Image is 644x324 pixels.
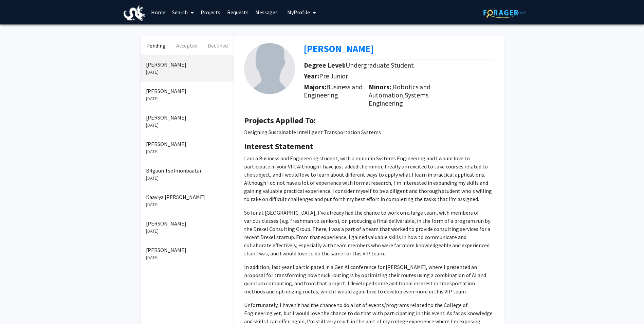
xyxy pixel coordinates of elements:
p: [DATE] [146,95,228,102]
p: [PERSON_NAME] [146,219,228,228]
p: So far at [GEOGRAPHIC_DATA], I've already had the chance to work on a large team, with members of... [244,209,494,257]
a: Opens in a new tab [304,42,373,55]
a: Search [169,0,197,24]
p: [PERSON_NAME] [146,140,228,148]
p: Designing Sustainable Intelligent Transportation Systems [244,128,494,136]
p: [DATE] [146,175,228,182]
button: Declined [202,36,233,55]
span: Business and Engineering [304,83,363,99]
b: Degree Level: [304,61,346,69]
p: [PERSON_NAME] [146,87,228,95]
span: , [391,83,393,91]
p: I am a Business and Engineering student, with a minor in Systems Engineering and I would love to ... [244,154,494,203]
b: [PERSON_NAME] [304,42,373,55]
img: Drexel University Logo [124,5,145,21]
b: Interest Statement [244,141,313,151]
p: Kaaviya [PERSON_NAME] [146,193,228,201]
button: Accepted [171,36,202,55]
img: ForagerOne Logo [483,7,526,18]
p: [DATE] [146,148,228,155]
p: [DATE] [146,228,228,235]
span: Robotics and Automation, [369,83,430,99]
a: Requests [224,0,252,24]
p: Bilguun Tsolmonbaatar [146,166,228,175]
p: [DATE] [146,122,228,129]
span: Undergraduate Student [346,61,414,69]
b: Majors: [304,83,326,91]
p: [DATE] [146,254,228,261]
p: [PERSON_NAME] [146,60,228,69]
p: [PERSON_NAME] [146,246,228,254]
p: In addition, last year I participated in a Gen AI conference for [PERSON_NAME], where I presented... [244,263,494,295]
b: Minors: [369,83,391,91]
span: Pre Junior [319,72,348,80]
b: Projects Applied To: [244,115,316,126]
a: Home [148,0,169,24]
p: [PERSON_NAME] [146,113,228,122]
a: Messages [252,0,281,24]
button: Pending [141,36,171,55]
p: [DATE] [146,69,228,76]
span: Systems Engineering [369,91,428,107]
b: Year: [304,72,319,80]
span: My Profile [287,9,310,16]
img: Profile Picture [244,43,295,94]
p: [DATE] [146,201,228,208]
a: Projects [197,0,224,24]
iframe: Chat [5,293,29,319]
